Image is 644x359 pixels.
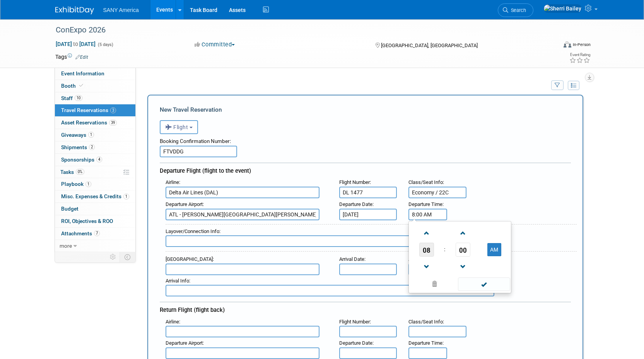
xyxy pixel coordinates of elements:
[487,243,501,256] button: AM
[97,42,113,47] span: (5 days)
[61,95,82,101] span: Staff
[53,23,545,37] div: ConExpo 2026
[60,169,84,175] span: Tasks
[120,252,135,262] td: Toggle Event Tabs
[543,4,582,13] img: Sherri Bailey
[166,228,220,234] small: :
[408,340,444,346] small: :
[165,124,188,130] span: Flight
[55,80,135,92] a: Booth
[569,53,590,57] div: Event Rating
[339,256,364,262] span: Arrival Date
[61,144,95,150] span: Shipments
[61,119,117,126] span: Asset Reservations
[166,228,219,234] span: Layover/Connection Info
[76,169,84,175] span: 0%
[408,179,444,185] small: :
[160,134,571,146] div: Booking Confirmation Number:
[166,256,214,262] small: :
[419,223,434,243] a: Increment Hour
[55,240,135,252] a: more
[564,41,571,48] img: Format-Inperson.png
[123,194,129,199] span: 1
[85,181,91,187] span: 1
[61,206,79,212] span: Budget
[339,340,374,346] small: :
[109,120,117,126] span: 39
[106,252,120,262] td: Personalize Event Tab Strip
[61,157,102,163] span: Sponsorships
[96,157,102,162] span: 4
[339,201,372,207] span: Departure Date
[456,257,470,276] a: Decrement Minute
[61,70,104,77] span: Event Information
[55,68,135,80] a: Event Information
[166,201,204,207] small: :
[457,279,511,290] a: Done
[61,83,85,89] span: Booth
[456,223,470,243] a: Increment Minute
[61,193,129,199] span: Misc. Expenses & Credits
[61,181,91,187] span: Playbook
[160,120,198,134] button: Flight
[166,278,190,284] small: :
[55,166,135,178] a: Tasks0%
[55,191,135,202] a: Misc. Expenses & Credits1
[60,243,72,249] span: more
[442,243,447,257] td: :
[339,319,370,325] span: Flight Number
[55,215,135,227] a: ROI, Objectives & ROO
[572,42,591,48] div: In-Person
[408,319,443,325] span: Class/Seat Info
[339,256,366,262] small: :
[55,41,96,48] span: [DATE] [DATE]
[166,278,189,284] span: Arrival Info
[55,92,135,104] a: Staff10
[456,243,470,257] span: Pick Minute
[166,340,203,346] span: Departure Airport
[88,132,94,138] span: 1
[75,54,88,60] a: Edit
[419,243,434,257] span: Pick Hour
[61,230,100,236] span: Attachments
[555,83,560,88] i: Filter by Traveler
[61,107,116,113] span: Travel Reservations
[498,3,533,17] a: Search
[55,141,135,153] a: Shipments2
[160,306,225,313] span: Return Flight (flight back)
[55,178,135,190] a: Playbook1
[339,319,371,325] small: :
[61,132,94,138] span: Giveaways
[55,228,135,240] a: Attachments7
[160,105,571,114] div: New Travel Reservation
[339,340,372,346] span: Departure Date
[166,319,179,325] span: Airline
[55,117,135,129] a: Asset Reservations39
[75,95,82,101] span: 10
[166,179,180,185] small: :
[55,7,94,14] img: ExhibitDay
[408,340,442,346] span: Departure Time
[72,41,79,47] span: to
[408,179,443,185] span: Class/Seat Info
[103,7,139,13] span: SANY America
[79,83,83,88] i: Booth reservation complete
[166,340,204,346] small: :
[166,256,213,262] span: [GEOGRAPHIC_DATA]
[381,43,478,48] span: [GEOGRAPHIC_DATA], [GEOGRAPHIC_DATA]
[55,104,135,116] a: Travel Reservations3
[55,154,135,166] a: Sponsorships4
[410,279,458,290] a: Clear selection
[192,41,238,49] button: Committed
[55,53,88,61] td: Tags
[339,201,374,207] small: :
[94,230,100,236] span: 7
[508,7,526,13] span: Search
[4,3,400,11] body: Rich Text Area. Press ALT-0 for help.
[419,257,434,276] a: Decrement Hour
[55,203,135,215] a: Budget
[166,319,180,325] small: :
[61,218,113,224] span: ROI, Objectives & ROO
[408,319,444,325] small: :
[110,107,116,113] span: 3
